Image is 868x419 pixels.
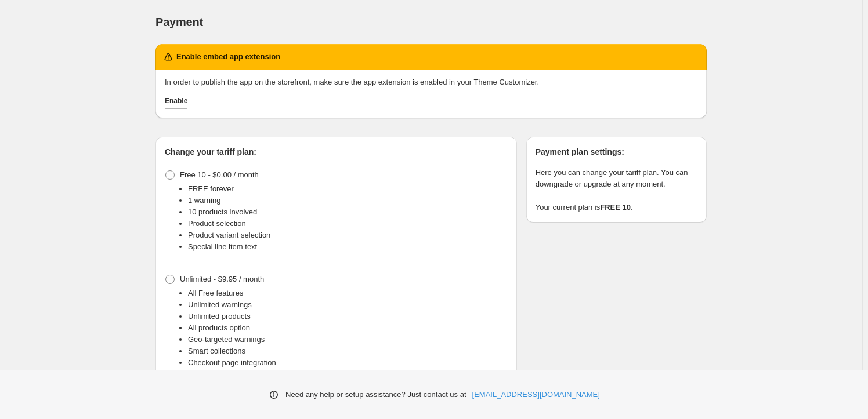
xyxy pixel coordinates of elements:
[165,93,187,109] button: Enable
[180,170,259,179] span: Free 10 - $0.00 / month
[165,146,508,158] h2: Change your tariff plan:
[165,76,697,88] p: In order to publish the app on the storefront, make sure the app extension is enabled in your The...
[188,322,508,334] li: All products option
[188,287,508,299] li: All Free features
[180,275,264,283] span: Unlimited - $9.95 / month
[536,167,697,190] p: Here you can change your tariff plan. You can downgrade or upgrade at any moment.
[155,16,203,28] span: Payment
[188,334,508,345] li: Geo-targeted warnings
[188,183,508,195] li: FREE forever
[165,96,187,105] span: Enable
[536,146,697,158] h2: Payment plan settings:
[188,241,508,253] li: Special line item text
[188,357,508,369] li: Checkout page integration
[176,51,280,63] h2: Enable embed app extension
[472,389,600,400] a: [EMAIL_ADDRESS][DOMAIN_NAME]
[188,229,508,241] li: Product variant selection
[188,299,508,311] li: Unlimited warnings
[188,206,508,218] li: 10 products involved
[188,218,508,229] li: Product selection
[536,202,697,213] p: Your current plan is .
[188,195,508,206] li: 1 warning
[188,345,508,357] li: Smart collections
[600,203,631,212] strong: FREE 10
[188,311,508,322] li: Unlimited products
